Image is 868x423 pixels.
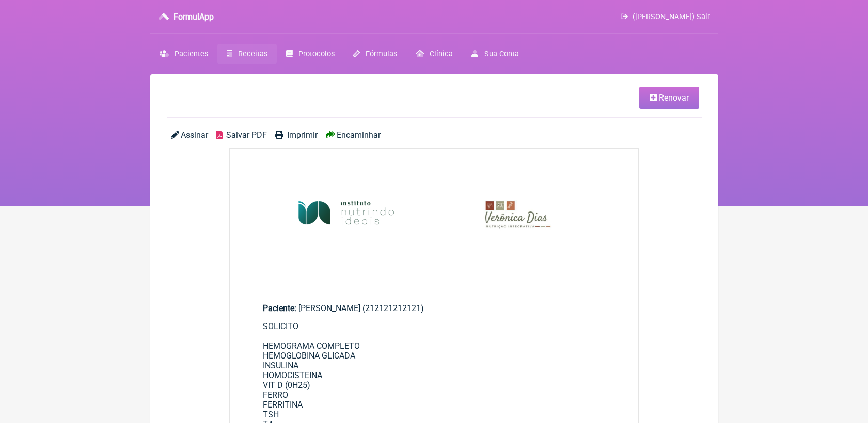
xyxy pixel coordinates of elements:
[659,93,689,103] span: Renovar
[287,130,318,140] span: Imprimir
[230,149,639,285] img: rSewsjIQ7AAAAAAAMhDsAAAAAAAyEOwAAAAAADIQ7AAAAAAAMhDsAAAAAAAyEOwAAAAAADIQ7AAAAAAAMhDsAAAAAAAyEOwAA...
[238,50,267,58] span: Receitas
[406,44,462,64] a: Clínica
[621,12,709,21] a: ([PERSON_NAME]) Sair
[298,50,335,58] span: Protocolos
[275,130,318,140] a: Imprimir
[326,130,381,140] a: Encaminhar
[173,12,214,22] h3: FormulApp
[277,44,344,64] a: Protocolos
[462,44,528,64] a: Sua Conta
[263,303,606,313] div: [PERSON_NAME] (212121212121)
[181,130,208,140] span: Assinar
[484,50,519,58] span: Sua Conta
[633,12,710,21] span: ([PERSON_NAME]) Sair
[337,130,381,140] span: Encaminhar
[430,50,453,58] span: Clínica
[639,87,699,109] a: Renovar
[216,130,267,140] a: Salvar PDF
[263,303,296,313] span: Paciente:
[175,50,208,58] span: Pacientes
[217,44,277,64] a: Receitas
[366,50,397,58] span: Fórmulas
[150,44,217,64] a: Pacientes
[344,44,406,64] a: Fórmulas
[226,130,267,140] span: Salvar PDF
[171,130,208,140] a: Assinar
